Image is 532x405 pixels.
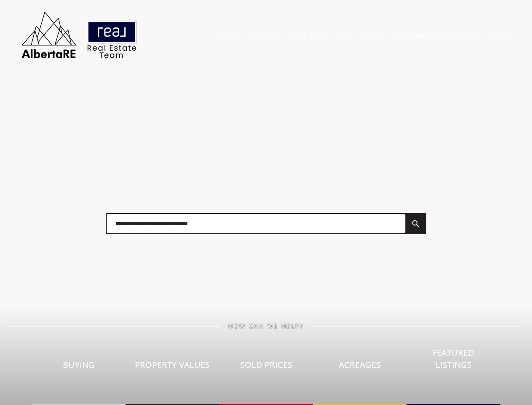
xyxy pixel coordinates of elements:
[135,359,210,370] span: Property Values
[340,31,353,39] a: Buy
[291,31,327,39] a: Sold Data
[392,31,426,39] a: Our Team
[339,359,381,370] span: Acreages
[433,347,474,370] span: Featured Listings
[365,31,380,39] a: Sell
[438,31,475,39] a: Mortgage
[219,329,313,405] a: Sold Prices
[406,317,500,405] a: Featured Listings
[32,329,126,405] a: Buying
[313,329,407,405] a: Acreages
[222,31,241,39] a: Home
[254,31,279,39] a: Search
[487,31,510,39] a: Log In
[16,8,142,61] img: AlbertaRE Real Estate Team | Real Broker
[240,359,292,370] span: Sold Prices
[63,359,95,370] span: Buying
[126,329,219,405] a: Property Values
